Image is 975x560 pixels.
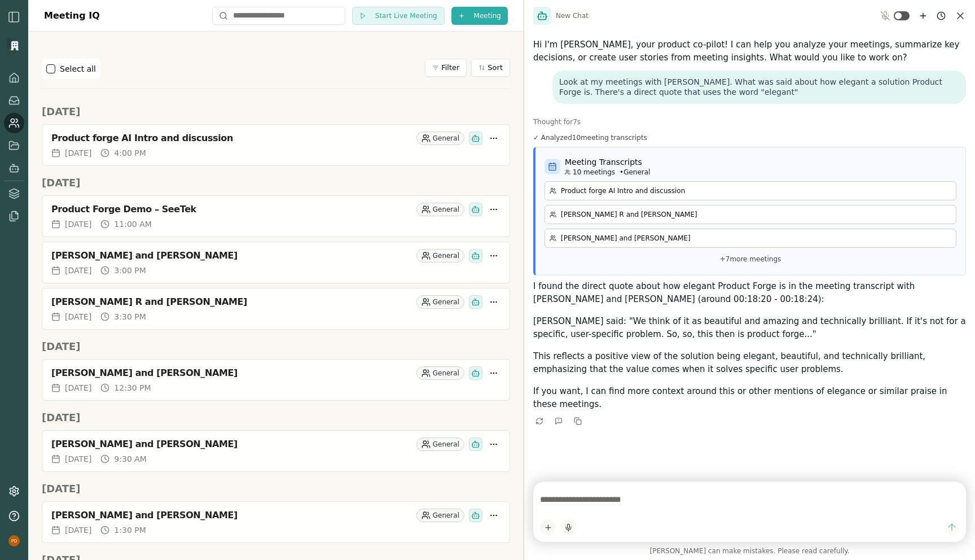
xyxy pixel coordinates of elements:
button: More options [487,438,500,451]
span: 1:30 PM [114,524,146,536]
h2: [DATE] [42,104,510,120]
div: General [416,366,464,380]
div: ✓ Analyzed 10 meeting transcript s [533,133,966,142]
a: [PERSON_NAME] R and [PERSON_NAME]General[DATE]3:30 PM [42,288,510,330]
button: More options [487,509,500,522]
div: General [416,438,464,451]
div: General [416,295,464,309]
span: [DATE] [65,453,91,465]
div: Smith has been invited [469,249,482,262]
a: Product forge AI Intro and discussion [544,181,956,200]
button: More options [487,295,500,309]
a: [PERSON_NAME] and [PERSON_NAME]General[DATE]3:00 PM [42,242,510,283]
span: • General [620,168,650,177]
button: Chat history [934,9,948,23]
div: [PERSON_NAME] and [PERSON_NAME] [51,250,412,261]
span: [DATE] [65,218,91,230]
button: More options [487,203,500,216]
button: Retry [533,415,546,427]
button: Copy to clipboard [572,415,584,427]
span: 3:30 PM [114,311,146,322]
a: [PERSON_NAME] and [PERSON_NAME]General[DATE]1:30 PM [42,501,510,543]
span: [PERSON_NAME] can make mistakes. Please read carefully. [533,546,966,555]
div: [PERSON_NAME] and [PERSON_NAME] [51,439,412,450]
span: [DATE] [65,147,91,159]
span: 3:00 PM [114,265,146,276]
div: Smith has been invited [469,295,482,309]
div: General [416,132,464,145]
div: Product Forge Demo – SeeTek [51,204,412,215]
button: Meeting [451,7,508,25]
label: Select all [60,63,96,75]
button: Send message [944,520,959,535]
a: [PERSON_NAME] and [PERSON_NAME]General[DATE]12:30 PM [42,359,510,401]
p: [PERSON_NAME] and [PERSON_NAME] [561,234,951,243]
span: 11:00 AM [114,218,151,230]
img: Organization logo [6,37,23,54]
h4: Meeting Transcripts [565,156,956,168]
p: Look at my meetings with [PERSON_NAME]. What was said about how elegant a solution Product Forge ... [559,77,959,97]
h2: [DATE] [42,339,510,355]
div: General [416,249,464,262]
div: General [416,203,464,216]
button: Start Live Meeting [352,7,445,25]
div: Product forge AI Intro and discussion [51,133,412,144]
p: This reflects a positive view of the solution being elegant, beautiful, and technically brilliant... [533,350,966,375]
span: 9:30 AM [114,453,147,465]
h1: Meeting IQ [44,9,100,23]
div: Smith has been invited [469,438,482,451]
h2: [DATE] [42,410,510,426]
span: New Chat [556,11,588,20]
button: Sort [471,59,510,77]
span: Meeting [474,11,501,20]
button: Filter [425,59,467,77]
div: General [416,509,464,522]
button: More options [487,249,500,262]
button: Close chat [955,10,966,21]
p: Product forge AI Intro and discussion [561,186,951,195]
img: sidebar [7,10,21,24]
span: Start Live Meeting [375,11,437,20]
div: [PERSON_NAME] and [PERSON_NAME] [51,368,412,379]
a: [PERSON_NAME] and [PERSON_NAME] [544,229,956,248]
p: If you want, I can find more context around this or other mentions of elegance or similar praise ... [533,385,966,410]
span: [DATE] [65,265,91,276]
p: [PERSON_NAME] said: "We think of it as beautiful and amazing and technically brilliant. If it's n... [533,315,966,340]
button: Toggle ambient mode [894,11,910,20]
button: More options [487,366,500,380]
div: Smith has been invited [469,203,482,216]
span: [DATE] [65,311,91,322]
p: [PERSON_NAME] R and [PERSON_NAME] [561,210,951,219]
h2: [DATE] [42,481,510,497]
a: Product forge AI Intro and discussionGeneral[DATE]4:00 PM [42,124,510,166]
h2: [DATE] [42,175,510,191]
div: [PERSON_NAME] R and [PERSON_NAME] [51,296,412,308]
button: Add content to chat [540,519,556,535]
p: I found the direct quote about how elegant Product Forge is in the meeting transcript with [PERSO... [533,280,966,305]
a: [PERSON_NAME] and [PERSON_NAME]General[DATE]9:30 AM [42,430,510,472]
div: [PERSON_NAME] and [PERSON_NAME] [51,510,412,521]
button: Help [4,506,24,526]
a: [PERSON_NAME] R and [PERSON_NAME] [544,205,956,224]
div: Thought for 7 s [533,117,966,126]
span: 4:00 PM [114,147,146,159]
p: + 7 more meetings [544,252,956,266]
button: Start dictation [560,519,576,535]
button: Give Feedback [552,415,565,427]
img: profile [8,535,20,546]
div: Smith has been invited [469,509,482,522]
span: 12:30 PM [114,382,151,393]
button: More options [487,132,500,145]
span: 10 meetings [565,168,615,177]
a: Product Forge Demo – SeeTekGeneral[DATE]11:00 AM [42,195,510,237]
span: [DATE] [65,524,91,536]
div: Smith has been invited [469,366,482,380]
button: New chat [916,9,930,23]
div: Smith has been invited [469,132,482,145]
p: Hi I'm [PERSON_NAME], your product co-pilot! I can help you analyze your meetings, summarize key ... [533,38,966,64]
span: [DATE] [65,382,91,393]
